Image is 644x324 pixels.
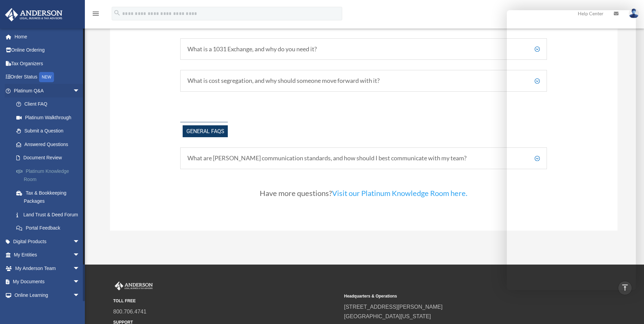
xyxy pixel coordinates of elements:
a: Visit our Platinum Knowledge Room here. [332,188,467,201]
img: User Pic [629,8,639,18]
a: My Documentsarrow_drop_down [5,275,90,289]
h5: What is a 1031 Exchange, and why do you need it? [187,46,540,53]
a: Order StatusNEW [5,70,90,84]
h5: What are [PERSON_NAME] communication standards, and how should I best communicate with my team? [187,155,540,162]
a: Client FAQ [10,97,87,111]
a: Portal Feedback [10,221,90,235]
a: Platinum Q&Aarrow_drop_down [5,84,90,97]
a: [GEOGRAPHIC_DATA][US_STATE] [344,313,431,319]
div: NEW [39,72,54,82]
a: Submit a Question [10,124,90,138]
a: Digital Productsarrow_drop_down [5,235,90,248]
a: Online Learningarrow_drop_down [5,288,90,302]
h5: What is cost segregation, and why should someone move forward with it? [187,77,540,85]
span: arrow_drop_down [73,262,87,275]
a: Home [5,30,90,43]
i: menu [92,10,100,18]
a: My Anderson Teamarrow_drop_down [5,262,90,275]
span: arrow_drop_down [73,235,87,249]
img: Anderson Advisors Platinum Portal [3,8,65,21]
a: menu [92,12,100,18]
span: arrow_drop_down [73,275,87,289]
i: search [113,9,121,17]
small: TOLL FREE [113,298,339,305]
img: Anderson Advisors Platinum Portal [113,282,154,290]
a: Online Ordering [5,43,90,57]
a: Answered Questions [10,138,90,151]
a: My Entitiesarrow_drop_down [5,248,90,262]
span: General FAQs [183,125,228,137]
a: Platinum Walkthrough [10,111,90,124]
iframe: Chat Window [507,10,636,290]
a: Land Trust & Deed Forum [10,208,90,221]
a: [STREET_ADDRESS][PERSON_NAME] [344,304,443,310]
a: Document Review [10,151,90,165]
span: arrow_drop_down [73,288,87,302]
a: Tax & Bookkeeping Packages [10,186,90,208]
a: Platinum Knowledge Room [10,164,90,186]
span: arrow_drop_down [73,84,87,98]
span: arrow_drop_down [73,248,87,262]
h3: Have more questions? [180,190,547,200]
small: Headquarters & Operations [344,293,570,300]
a: Tax Organizers [5,57,90,70]
a: 800.706.4741 [113,309,147,314]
